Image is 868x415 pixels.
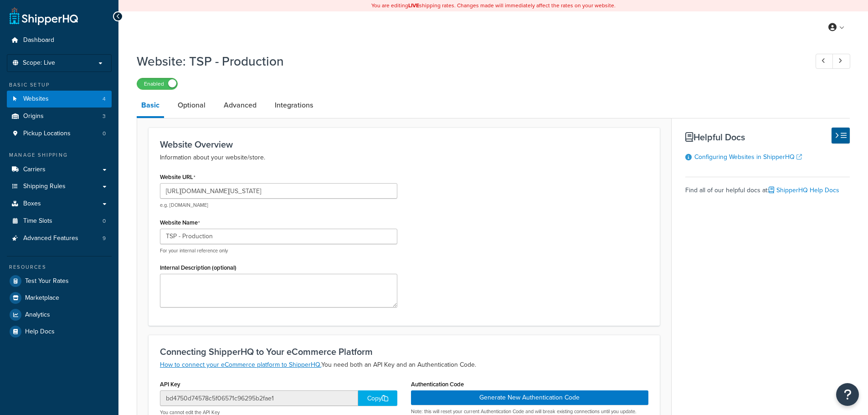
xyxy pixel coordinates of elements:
[23,113,44,120] span: Origins
[160,359,648,370] p: You need both an API Key and an Authentication Code.
[7,125,112,142] li: Pickup Locations
[103,235,106,242] span: 9
[7,91,112,108] li: Websites
[7,195,112,212] a: Boxes
[160,360,321,369] a: How to connect your eCommerce platform to ShipperHQ.
[23,217,52,225] span: Time Slots
[219,94,261,116] a: Advanced
[25,294,59,302] span: Marketplace
[7,151,112,159] div: Manage Shipping
[23,95,49,103] span: Websites
[685,177,850,197] div: Find all of our helpful docs at:
[160,139,648,149] h3: Website Overview
[7,323,112,340] a: Help Docs
[685,132,850,142] h3: Helpful Docs
[7,91,112,108] a: Websites4
[23,130,71,138] span: Pickup Locations
[173,94,210,116] a: Optional
[694,152,802,162] a: Configuring Websites in ShipperHQ
[25,328,55,336] span: Help Docs
[23,59,55,67] span: Scope: Live
[25,311,50,319] span: Analytics
[160,202,397,209] p: e.g. [DOMAIN_NAME]
[358,390,397,406] div: Copy
[832,54,850,69] a: Next Record
[23,235,78,242] span: Advanced Features
[411,381,464,388] label: Authentication Code
[7,81,112,89] div: Basic Setup
[7,307,112,323] a: Analytics
[7,178,112,195] a: Shipping Rules
[103,95,106,103] span: 4
[160,381,180,388] label: API Key
[103,113,106,120] span: 3
[7,213,112,230] li: Time Slots
[137,94,164,118] a: Basic
[7,32,112,49] a: Dashboard
[7,230,112,247] li: Advanced Features
[7,213,112,230] a: Time Slots0
[25,277,69,285] span: Test Your Rates
[160,152,648,163] p: Information about your website/store.
[160,264,236,271] label: Internal Description (optional)
[832,128,850,143] button: Hide Help Docs
[23,200,41,208] span: Boxes
[160,219,200,226] label: Website Name
[23,166,46,174] span: Carriers
[160,347,648,357] h3: Connecting ShipperHQ to Your eCommerce Platform
[836,383,859,406] button: Open Resource Center
[7,108,112,125] a: Origins3
[7,108,112,125] li: Origins
[103,217,106,225] span: 0
[7,161,112,178] a: Carriers
[411,408,648,415] p: Note: this will reset your current Authentication Code and will break existing connections until ...
[160,247,397,254] p: For your internal reference only
[7,263,112,271] div: Resources
[769,185,839,195] a: ShipperHQ Help Docs
[411,390,648,405] button: Generate New Authentication Code
[816,54,833,69] a: Previous Record
[137,52,799,70] h1: Website: TSP - Production
[7,290,112,306] a: Marketplace
[23,183,66,190] span: Shipping Rules
[408,1,419,10] b: LIVE
[23,36,54,44] span: Dashboard
[103,130,106,138] span: 0
[7,273,112,289] a: Test Your Rates
[137,78,177,89] label: Enabled
[160,174,195,181] label: Website URL
[7,125,112,142] a: Pickup Locations0
[270,94,318,116] a: Integrations
[7,230,112,247] a: Advanced Features9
